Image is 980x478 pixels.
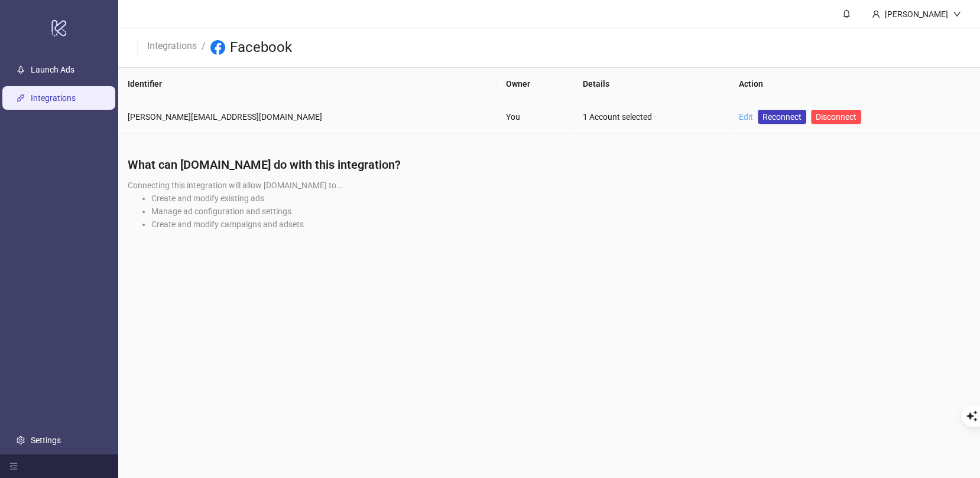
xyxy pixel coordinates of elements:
[729,68,980,100] th: Action
[573,68,729,100] th: Details
[128,110,487,123] div: [PERSON_NAME][EMAIL_ADDRESS][DOMAIN_NAME]
[145,38,199,51] a: Integrations
[230,38,292,57] h3: Facebook
[758,110,806,124] a: Reconnect
[953,10,961,18] span: down
[151,218,971,231] li: Create and modify campaigns and adsets
[762,110,801,123] span: Reconnect
[151,205,971,218] li: Manage ad configuration and settings
[151,192,971,205] li: Create and modify existing ads
[506,110,563,123] div: You
[31,93,76,103] a: Integrations
[880,8,953,21] div: [PERSON_NAME]
[816,112,856,122] span: Disconnect
[202,38,206,57] li: /
[842,9,851,18] span: bell
[872,10,880,18] span: user
[739,112,753,122] a: Edit
[811,110,861,124] button: Disconnect
[128,156,971,173] h4: What can [DOMAIN_NAME] do with this integration?
[31,436,61,445] a: Settings
[118,68,497,100] th: Identifier
[583,110,720,123] div: 1 Account selected
[9,462,18,470] span: menu-fold
[31,65,74,74] a: Launch Ads
[497,68,573,100] th: Owner
[128,181,343,190] span: Connecting this integration will allow [DOMAIN_NAME] to...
